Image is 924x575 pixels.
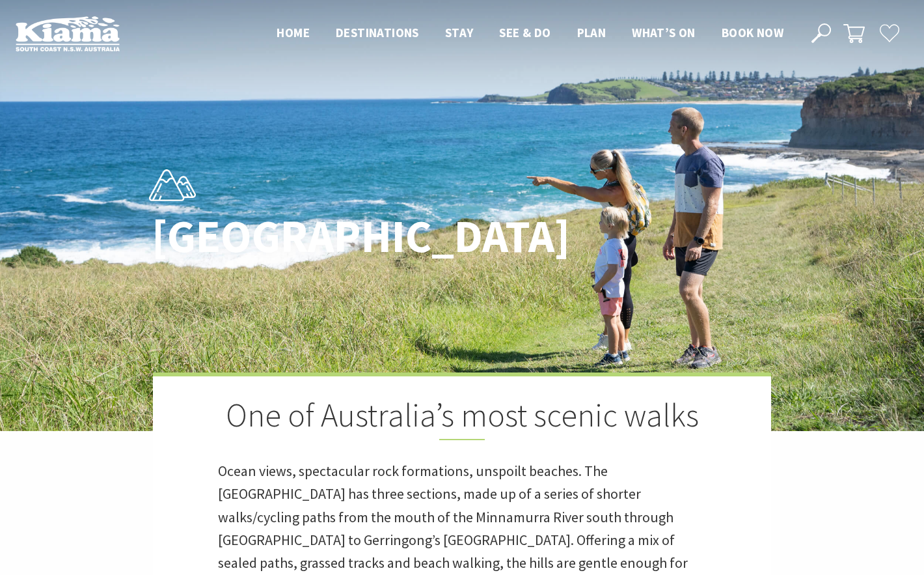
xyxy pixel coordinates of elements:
[445,25,474,40] span: Stay
[218,396,706,440] h2: One of Australia’s most scenic walks
[16,16,120,51] img: Kiama Logo
[577,25,606,40] span: Plan
[264,23,796,44] nav: Main Menu
[499,25,550,40] span: See & Do
[722,25,783,40] span: Book now
[277,25,310,40] span: Home
[632,25,696,40] span: What’s On
[336,25,419,40] span: Destinations
[152,212,519,262] h1: [GEOGRAPHIC_DATA]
